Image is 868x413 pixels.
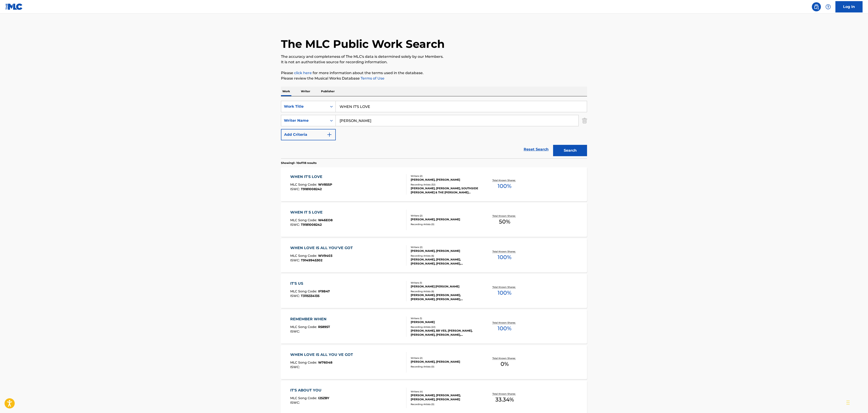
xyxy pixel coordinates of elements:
[411,183,479,186] div: Recording Artists ( 32 )
[492,285,517,289] p: Total Known Shares:
[411,390,479,393] div: Writers ( 4 )
[411,174,479,178] div: Writers ( 2 )
[411,249,479,253] div: [PERSON_NAME], [PERSON_NAME]
[492,392,517,396] p: Total Known Shares:
[499,218,510,226] span: 50 %
[290,360,318,364] span: MLC Song Code :
[301,187,322,191] span: T9181008242
[320,87,336,96] p: Publisher
[290,352,355,357] div: WHEN LOVE IS ALL YOU VE GOT
[318,360,332,364] span: W76048
[824,2,833,11] div: Help
[281,129,336,140] button: Add Criteria
[835,1,863,12] a: Log In
[284,118,325,123] div: Writer Name
[492,179,517,182] p: Total Known Shares:
[411,258,479,266] div: [PERSON_NAME], [PERSON_NAME], [PERSON_NAME], [PERSON_NAME], [PERSON_NAME]
[281,76,587,81] p: Please review the Musical Works Database
[281,310,587,344] a: REMEMBER WHENMLC Song Code:R5895TISWC:Writers (1)[PERSON_NAME]Recording Artists (22)[PERSON_NAME]...
[281,345,587,379] a: WHEN LOVE IS ALL YOU VE GOTMLC Song Code:W76048ISWC:Writers (2)[PERSON_NAME], [PERSON_NAME]Record...
[327,132,332,137] img: 9d2ae6d4665cec9f34b9.svg
[411,178,479,182] div: [PERSON_NAME], [PERSON_NAME]
[582,115,587,126] img: Delete Criterion
[411,217,479,221] div: [PERSON_NAME], [PERSON_NAME]
[290,388,329,393] div: IT'S ABOUT YOU
[492,321,517,324] p: Total Known Shares:
[290,210,333,215] div: WHEN IT S LOVE
[281,161,317,165] p: Showing 1 - 10 of 118 results
[290,223,301,227] span: ISWC :
[290,182,318,187] span: MLC Song Code :
[290,365,301,369] span: ISWC :
[318,182,332,187] span: WV85SP
[411,214,479,217] div: Writers ( 2 )
[290,289,318,293] span: MLC Song Code :
[498,289,511,297] span: 100 %
[318,396,329,400] span: I25ZBY
[300,87,312,96] p: Writer
[492,250,517,253] p: Total Known Shares:
[847,396,849,409] div: Drag
[290,396,318,400] span: MLC Song Code :
[290,401,301,405] span: ISWC :
[281,59,587,65] p: It is not an authoritative source for recording information.
[281,203,587,237] a: WHEN IT S LOVEMLC Song Code:W46EO8ISWC:T9181008242Writers (2)[PERSON_NAME], [PERSON_NAME]Recordin...
[290,174,332,180] div: WHEN IT'S LOVE
[495,396,514,404] span: 33.34 %
[281,37,445,51] h1: The MLC Public Work Search
[301,294,319,298] span: T3115334135
[411,365,479,368] div: Recording Artists ( 0 )
[301,223,322,227] span: T9181008242
[290,218,318,222] span: MLC Song Code :
[290,316,330,322] div: REMEMBER WHEN
[498,253,511,261] span: 100 %
[492,214,517,218] p: Total Known Shares:
[825,4,831,10] img: help
[281,167,587,201] a: WHEN IT'S LOVEMLC Song Code:WV85SPISWC:T9181008242Writers (2)[PERSON_NAME], [PERSON_NAME]Recordin...
[290,258,301,262] span: ISWC :
[845,391,868,413] iframe: Chat Widget
[411,284,479,289] div: [PERSON_NAME] [PERSON_NAME]
[360,76,384,80] a: Terms of Use
[814,4,819,10] img: search
[501,360,509,368] span: 0 %
[284,104,325,109] div: Work Title
[411,325,479,329] div: Recording Artists ( 22 )
[281,87,291,96] p: Work
[411,293,479,301] div: [PERSON_NAME], [PERSON_NAME], [PERSON_NAME], [PERSON_NAME], [PERSON_NAME]
[411,329,479,337] div: [PERSON_NAME], BR VES, [PERSON_NAME], [PERSON_NAME], [PERSON_NAME], [PERSON_NAME]
[411,223,479,226] div: Recording Artists ( 0 )
[318,254,332,258] span: WV9403
[411,245,479,249] div: Writers ( 2 )
[521,144,551,154] a: Reset Search
[411,320,479,324] div: [PERSON_NAME]
[281,274,587,308] a: IT'S USMLC Song Code:IF9B47ISWC:T3115334135Writers (1)[PERSON_NAME] [PERSON_NAME]Recording Artist...
[290,245,355,251] div: WHEN LOVE IS ALL YOU'VE GOT
[281,70,587,76] p: Please for more information about the terms used in the database.
[294,71,312,75] a: click here
[301,258,322,262] span: T9149945302
[553,145,587,156] button: Search
[411,356,479,360] div: Writers ( 2 )
[290,325,318,329] span: MLC Song Code :
[318,218,333,222] span: W46EO8
[318,325,330,329] span: R5895T
[498,182,511,190] span: 100 %
[498,324,511,333] span: 100 %
[492,357,517,360] p: Total Known Shares:
[281,238,587,272] a: WHEN LOVE IS ALL YOU'VE GOTMLC Song Code:WV9403ISWC:T9149945302Writers (2)[PERSON_NAME], [PERSON_...
[290,187,301,191] span: ISWC :
[281,101,587,158] form: Search Form
[281,54,587,59] p: The accuracy and completeness of The MLC's data is determined solely by our Members.
[411,290,479,293] div: Recording Artists ( 6 )
[411,403,479,406] div: Recording Artists ( 0 )
[318,289,330,293] span: IF9B47
[411,360,479,364] div: [PERSON_NAME], [PERSON_NAME]
[290,329,301,333] span: ISWC :
[290,281,330,286] div: IT'S US
[411,254,479,258] div: Recording Artists ( 6 )
[411,317,479,320] div: Writers ( 1 )
[411,281,479,284] div: Writers ( 1 )
[812,2,821,11] a: Public Search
